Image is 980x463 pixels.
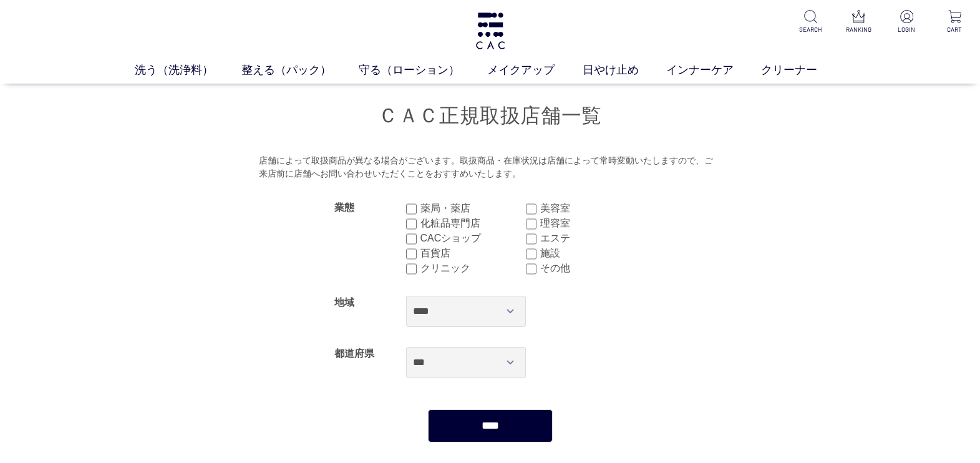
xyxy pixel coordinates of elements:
[939,10,970,34] a: CART
[420,201,526,216] label: 薬局・薬店
[540,201,646,216] label: 美容室
[359,62,487,79] a: 守る（ローション）
[795,10,826,34] a: SEARCH
[666,62,761,79] a: インナーケア
[583,62,666,79] a: 日やけ止め
[761,62,845,79] a: クリーナー
[241,62,359,79] a: 整える（パック）
[334,348,374,359] label: 都道府県
[474,12,507,49] img: logo
[178,102,802,129] h1: ＣＡＣ正規取扱店舗一覧
[420,216,526,231] label: 化粧品専門店
[334,297,354,308] label: 地域
[487,62,582,79] a: メイクアップ
[795,25,826,34] p: SEARCH
[540,246,646,261] label: 施設
[939,25,970,34] p: CART
[420,231,526,246] label: CACショップ
[540,261,646,276] label: その他
[334,202,354,213] label: 業態
[891,25,922,34] p: LOGIN
[843,10,874,34] a: RANKING
[259,154,721,181] div: 店舗によって取扱商品が異なる場合がございます。取扱商品・在庫状況は店舗によって常時変動いたしますので、ご来店前に店舗へお問い合わせいただくことをおすすめいたします。
[135,62,241,79] a: 洗う（洗浄料）
[891,10,922,34] a: LOGIN
[540,231,646,246] label: エステ
[420,246,526,261] label: 百貨店
[420,261,526,276] label: クリニック
[843,25,874,34] p: RANKING
[540,216,646,231] label: 理容室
